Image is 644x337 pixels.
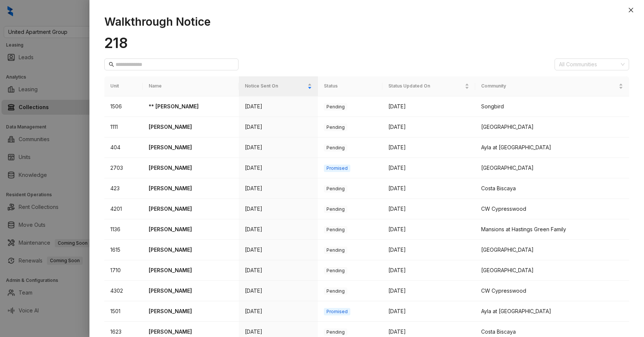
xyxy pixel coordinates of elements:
[149,205,233,213] p: [PERSON_NAME]
[481,143,623,152] div: Ayla at [GEOGRAPHIC_DATA]
[481,287,623,295] div: CW Cypresswood
[239,96,318,117] td: [DATE]
[149,225,233,233] p: [PERSON_NAME]
[481,225,623,233] div: Mansions at Hastings Green Family
[149,102,233,111] p: ** [PERSON_NAME]
[481,164,623,172] div: [GEOGRAPHIC_DATA]
[382,96,475,117] td: [DATE]
[382,240,475,260] td: [DATE]
[104,34,629,51] h1: 218
[104,260,143,281] td: 1710
[239,219,318,240] td: [DATE]
[318,76,382,96] th: Status
[104,15,629,28] h1: Walkthrough Notice
[382,199,475,219] td: [DATE]
[382,158,475,178] td: [DATE]
[481,123,623,131] div: [GEOGRAPHIC_DATA]
[149,307,233,315] p: [PERSON_NAME]
[104,158,143,178] td: 2703
[481,307,623,315] div: Ayla at [GEOGRAPHIC_DATA]
[324,267,347,274] span: Pending
[324,226,347,233] span: Pending
[382,281,475,301] td: [DATE]
[104,117,143,137] td: 1111
[324,144,347,152] span: Pending
[388,83,463,90] span: Status Updated On
[382,76,475,96] th: Status Updated On
[149,266,233,274] p: [PERSON_NAME]
[324,103,347,111] span: Pending
[481,266,623,274] div: [GEOGRAPHIC_DATA]
[239,178,318,199] td: [DATE]
[324,308,350,315] span: Promised
[324,124,347,131] span: Pending
[104,199,143,219] td: 4201
[382,137,475,158] td: [DATE]
[382,301,475,322] td: [DATE]
[104,281,143,301] td: 4302
[481,205,623,213] div: CW Cypresswood
[239,281,318,301] td: [DATE]
[104,96,143,117] td: 1506
[149,143,233,152] p: [PERSON_NAME]
[104,301,143,322] td: 1501
[239,137,318,158] td: [DATE]
[324,247,347,254] span: Pending
[239,158,318,178] td: [DATE]
[143,76,239,96] th: Name
[324,287,347,295] span: Pending
[104,76,143,96] th: Unit
[239,199,318,219] td: [DATE]
[382,117,475,137] td: [DATE]
[149,246,233,254] p: [PERSON_NAME]
[626,6,635,15] button: Close
[239,260,318,281] td: [DATE]
[149,164,233,172] p: [PERSON_NAME]
[324,328,347,336] span: Pending
[239,117,318,137] td: [DATE]
[104,178,143,199] td: 423
[382,219,475,240] td: [DATE]
[149,328,233,336] p: [PERSON_NAME]
[481,246,623,254] div: [GEOGRAPHIC_DATA]
[245,83,306,90] span: Notice Sent On
[475,76,629,96] th: Community
[481,83,617,90] span: Community
[628,7,634,13] span: close
[481,102,623,111] div: Songbird
[239,240,318,260] td: [DATE]
[324,165,350,172] span: Promised
[481,184,623,193] div: Costa Biscaya
[324,206,347,213] span: Pending
[109,62,114,67] span: search
[481,328,623,336] div: Costa Biscaya
[382,260,475,281] td: [DATE]
[149,184,233,193] p: [PERSON_NAME]
[149,287,233,295] p: [PERSON_NAME]
[104,137,143,158] td: 404
[239,301,318,322] td: [DATE]
[149,123,233,131] p: [PERSON_NAME]
[104,219,143,240] td: 1136
[104,240,143,260] td: 1615
[382,178,475,199] td: [DATE]
[324,185,347,193] span: Pending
